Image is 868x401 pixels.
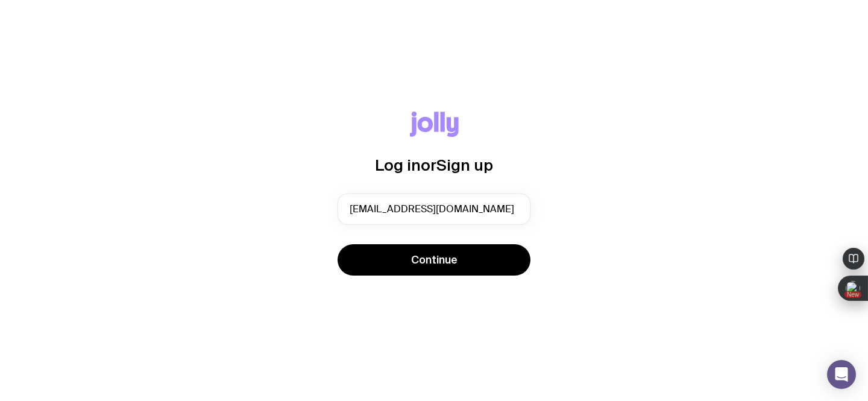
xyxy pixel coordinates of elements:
[338,244,530,276] button: Continue
[827,360,856,389] div: Open Intercom Messenger
[421,156,436,174] span: or
[375,156,421,174] span: Log in
[436,156,493,174] span: Sign up
[338,194,530,225] input: you@email.com
[411,253,458,267] span: Continue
